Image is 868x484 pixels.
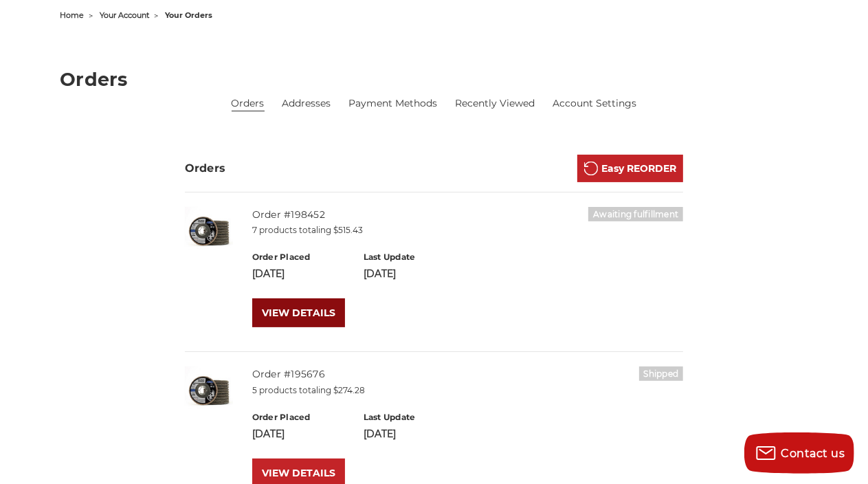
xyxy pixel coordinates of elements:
[282,96,331,111] a: Addresses
[185,207,233,255] img: Black Hawk 4-1/2" x 7/8" Flap Disc Type 27 - 10 Pack
[744,432,854,474] button: Contact us
[252,224,684,236] p: 7 products totaling $515.43
[165,10,212,20] span: your orders
[252,368,325,380] a: Order #195676
[364,251,460,263] h6: Last Update
[364,428,396,440] span: [DATE]
[185,160,226,177] h3: Orders
[588,207,683,221] h6: Awaiting fulfillment
[252,384,684,397] p: 5 products totaling $274.28
[348,96,437,111] a: Payment Methods
[100,10,149,20] a: your account
[252,251,349,263] h6: Order Placed
[60,10,84,20] a: home
[252,267,285,280] span: [DATE]
[577,155,683,182] a: Easy REORDER
[364,267,396,280] span: [DATE]
[252,428,285,440] span: [DATE]
[364,411,460,423] h6: Last Update
[232,96,265,111] li: Orders
[252,298,345,327] a: VIEW DETAILS
[252,411,349,423] h6: Order Placed
[781,447,845,460] span: Contact us
[639,366,684,381] h6: Shipped
[455,96,535,111] a: Recently Viewed
[60,70,808,89] h1: Orders
[553,96,636,111] a: Account Settings
[185,366,233,415] img: Black Hawk 4-1/2" x 7/8" Flap Disc Type 27 - 10 Pack
[252,208,325,221] a: Order #198452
